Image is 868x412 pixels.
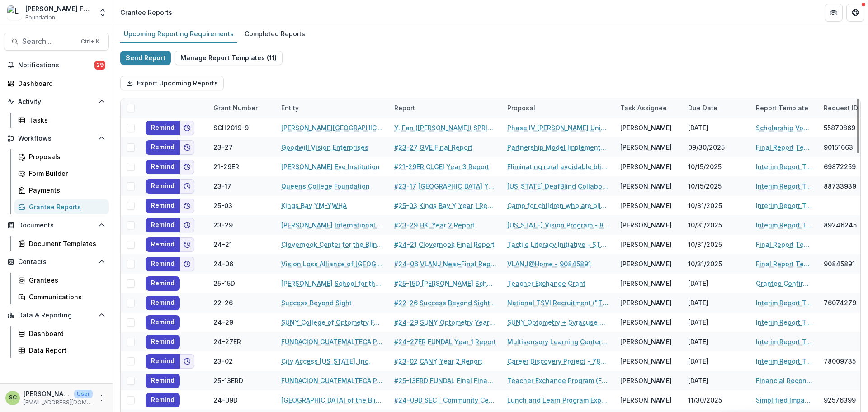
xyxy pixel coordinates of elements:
[683,371,750,390] div: [DATE]
[29,202,102,212] div: Grantee Reports
[281,220,383,230] a: [PERSON_NAME] International (HKI)
[120,27,237,40] div: Upcoming Reporting Requirements
[241,25,309,43] a: Completed Reports
[507,220,609,230] a: [US_STATE] Vision Program - 89246245
[394,356,482,366] a: #23-02 CANY Year 2 Report
[394,201,496,210] a: #25-03 Kings Bay Y Year 1 Report
[620,395,672,405] div: [PERSON_NAME]
[756,201,813,210] a: Interim Report Template
[208,103,263,113] div: Grant Number
[824,356,856,366] div: 78009735
[507,279,585,288] a: Teacher Exchange Grant
[281,259,383,269] a: Vision Loss Alliance of [GEOGRAPHIC_DATA]
[683,293,750,313] div: [DATE]
[394,240,495,249] a: #24-21 Clovernook Final Report
[620,220,672,230] div: [PERSON_NAME]
[620,162,672,171] div: [PERSON_NAME]
[507,123,609,133] a: Phase IV [PERSON_NAME] University Scholarship Program, [DATE] - [DATE] - 55879869
[818,103,863,113] div: Request ID
[180,218,194,232] button: Add to friends
[824,162,856,171] div: 69872259
[4,95,109,109] button: Open Activity
[14,166,109,181] a: Form Builder
[750,98,818,118] div: Report Template
[79,37,101,47] div: Ctrl + K
[146,199,180,213] button: Remind
[620,376,672,385] div: [PERSON_NAME]
[683,176,750,196] div: 10/15/2025
[14,289,109,304] a: Communications
[756,162,813,171] a: Interim Report Template
[18,312,94,319] span: Data & Reporting
[146,354,180,369] button: Remind
[756,123,813,133] a: Scholarship Voucher
[213,337,241,346] div: 24-27ER
[507,201,609,210] a: Camp for children who are blind of have [MEDICAL_DATA]
[7,5,22,20] img: Lavelle Fund for the Blind
[25,4,93,14] div: [PERSON_NAME] Fund for the Blind
[180,237,194,252] button: Add to friends
[824,220,857,230] div: 89246245
[825,4,843,22] button: Partners
[507,376,609,385] a: Teacher Exchange Program (FUNDAL and [PERSON_NAME] School)
[4,76,109,91] a: Dashboard
[615,98,683,118] div: Task Assignee
[96,393,107,403] button: More
[18,98,94,106] span: Activity
[29,275,102,285] div: Grantees
[683,98,750,118] div: Due Date
[756,240,813,249] a: Final Report Template
[120,76,224,90] button: Export Upcoming Reports
[4,308,109,322] button: Open Data & Reporting
[281,240,383,249] a: Clovernook Center for the Blind and Visually Impaired
[14,199,109,214] a: Grantee Reports
[620,240,672,249] div: [PERSON_NAME]
[824,181,856,191] div: 88733939
[208,98,276,118] div: Grant Number
[213,395,238,405] div: 24-09D
[29,239,102,248] div: Document Templates
[14,343,109,358] a: Data Report
[213,376,243,385] div: 25-13ERD
[180,160,194,174] button: Add to friends
[24,389,71,398] p: [PERSON_NAME]
[756,220,813,230] a: Interim Report Template
[146,276,180,291] button: Remind
[24,398,93,407] p: [EMAIL_ADDRESS][DOMAIN_NAME]
[281,279,383,288] a: [PERSON_NAME] School for the Blind
[507,298,609,308] a: National TSVI Recruitment ("TRTP") Project - 76074279
[4,131,109,146] button: Open Workflows
[96,4,109,22] button: Open entity switcher
[9,395,17,401] div: Sandra Ching
[18,79,102,88] div: Dashboard
[507,356,609,366] a: Career Discovery Project - 78009735
[281,395,383,405] a: [GEOGRAPHIC_DATA] of the Blind
[394,279,496,288] a: #25-15D [PERSON_NAME] School Confirmation of Grant Spend-down
[213,162,239,171] div: 21-29ER
[389,103,420,113] div: Report
[394,162,489,171] a: #21-29ER CLGEI Year 3 Report
[620,317,672,327] div: [PERSON_NAME]
[14,236,109,251] a: Document Templates
[175,51,283,65] button: Manage Report Templates (11)
[146,237,180,252] button: Remind
[146,121,180,135] button: Remind
[180,179,194,194] button: Add to friends
[507,162,609,171] a: Eliminating rural avoidable blindness backlog during [MEDICAL_DATA] pandemic in western [GEOGRAPH...
[29,169,102,178] div: Form Builder
[683,215,750,235] div: 10/31/2025
[180,257,194,271] button: Add to friends
[146,140,180,155] button: Remind
[281,201,347,210] a: Kings Bay YM-YWHA
[756,317,813,327] a: Interim Report Template
[276,98,389,118] div: Entity
[29,329,102,338] div: Dashboard
[4,218,109,232] button: Open Documents
[394,220,475,230] a: #23-29 HKI Year 2 Report
[180,121,194,135] button: Add to friends
[756,376,813,385] a: Financial Reconciliation Only Report Template (NO reconciliation template)
[4,58,109,72] button: Notifications29
[683,313,750,332] div: [DATE]
[14,149,109,164] a: Proposals
[389,98,502,118] div: Report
